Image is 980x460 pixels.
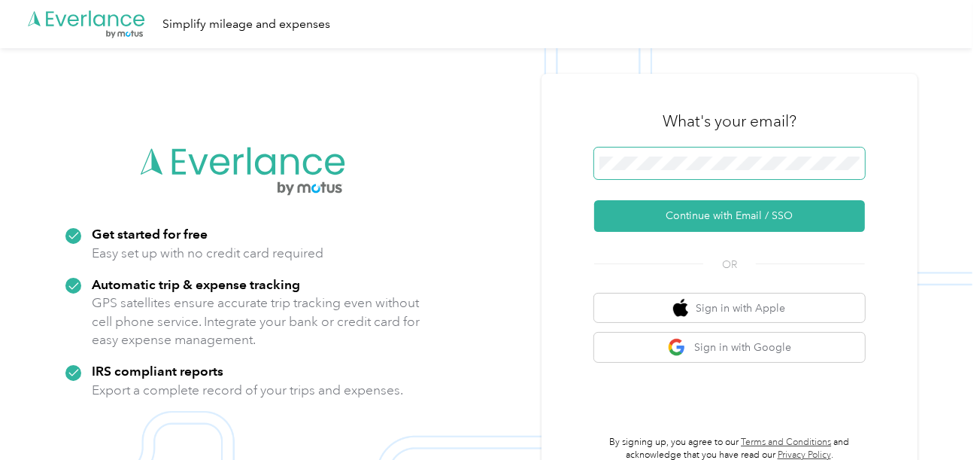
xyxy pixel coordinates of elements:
[92,244,323,263] p: Easy set up with no credit card required
[162,15,330,34] div: Simplify mileage and expenses
[594,333,865,362] button: google logoSign in with Google
[663,111,796,132] h3: What's your email?
[896,376,980,460] iframe: Everlance-gr Chat Button Frame
[673,299,688,318] img: apple logo
[703,257,756,273] span: OR
[668,338,687,357] img: google logo
[92,226,208,242] strong: Get started for free
[594,200,865,232] button: Continue with Email / SSO
[594,294,865,323] button: apple logoSign in with Apple
[92,381,403,400] p: Export a complete record of your trips and expenses.
[92,294,420,349] p: GPS satellites ensure accurate trip tracking even without cell phone service. Integrate your bank...
[741,437,831,448] a: Terms and Conditions
[92,363,223,379] strong: IRS compliant reports
[92,276,300,292] strong: Automatic trip & expense tracking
